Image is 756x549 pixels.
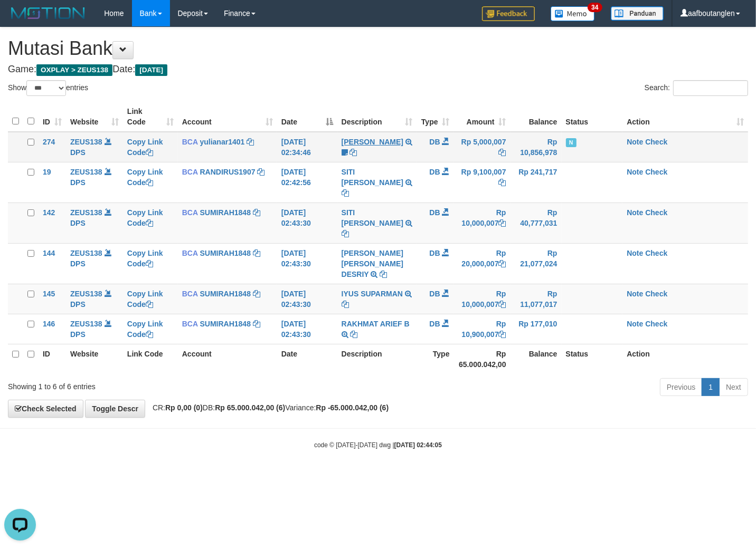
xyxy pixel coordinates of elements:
[499,219,506,227] a: Copy Rp 10,000,007 to clipboard
[4,4,36,36] button: Open LiveChat chat widget
[337,344,417,374] th: Description
[39,344,66,374] th: ID
[200,138,245,146] a: yulianar1401
[719,378,748,396] a: Next
[66,284,123,314] td: DPS
[182,168,198,176] span: BCA
[253,208,260,217] a: Copy SUMIRAH1848 to clipboard
[342,229,349,238] a: Copy SITI NURLITA SAPIT to clipboard
[645,290,667,298] a: Check
[200,290,251,298] a: SUMIRAH1848
[627,208,643,217] a: Note
[454,314,511,344] td: Rp 10,900,007
[43,290,55,298] span: 145
[351,330,358,339] a: Copy RAKHMAT ARIEF B to clipboard
[627,138,643,146] a: Note
[342,320,410,328] a: RAKHMAT ARIEF B
[394,441,442,449] strong: [DATE] 02:44:05
[200,208,251,217] a: SUMIRAH1848
[454,243,511,284] td: Rp 20,000,007
[454,203,511,243] td: Rp 10,000,007
[127,320,163,339] a: Copy Link Code
[8,64,748,75] h4: Game: Date:
[417,102,454,132] th: Type: activate to sort column ascending
[178,102,277,132] th: Account: activate to sort column ascending
[182,249,198,257] span: BCA
[277,243,337,284] td: [DATE] 02:43:30
[566,138,577,147] span: Has Note
[314,441,442,449] small: code © [DATE]-[DATE] dwg |
[43,138,55,146] span: 274
[253,320,260,328] a: Copy SUMIRAH1848 to clipboard
[342,300,349,309] a: Copy IYUS SUPARMAN to clipboard
[342,208,403,227] a: SITI [PERSON_NAME]
[454,162,511,203] td: Rp 9,100,007
[645,80,748,96] label: Search:
[70,249,102,257] a: ZEUS138
[247,138,254,146] a: Copy yulianar1401 to clipboard
[342,290,403,298] a: IYUS SUPARMAN
[511,102,562,132] th: Balance
[182,290,198,298] span: BCA
[588,3,602,12] span: 34
[66,162,123,203] td: DPS
[511,132,562,162] td: Rp 10,856,978
[43,249,55,257] span: 144
[43,320,55,328] span: 146
[417,344,454,374] th: Type
[8,400,83,418] a: Check Selected
[182,138,198,146] span: BCA
[200,249,251,257] a: SUMIRAH1848
[277,132,337,162] td: [DATE] 02:34:46
[611,6,664,21] img: panduan.png
[511,243,562,284] td: Rp 21,077,024
[380,270,387,278] a: Copy LITA AMELIA DESRIY to clipboard
[70,290,102,298] a: ZEUS138
[277,102,337,132] th: Date: activate to sort column descending
[135,64,167,76] span: [DATE]
[499,300,506,309] a: Copy Rp 10,000,007 to clipboard
[627,249,643,257] a: Note
[127,168,163,187] a: Copy Link Code
[123,102,178,132] th: Link Code: activate to sort column ascending
[66,102,123,132] th: Website: activate to sort column ascending
[511,162,562,203] td: Rp 241,717
[645,168,667,176] a: Check
[350,148,357,157] a: Copy MARWATI to clipboard
[277,344,337,374] th: Date
[70,208,102,217] a: ZEUS138
[342,138,403,146] a: [PERSON_NAME]
[8,80,88,96] label: Show entries
[429,138,440,146] span: DB
[127,290,163,309] a: Copy Link Code
[645,249,667,257] a: Check
[562,344,623,374] th: Status
[253,290,260,298] a: Copy SUMIRAH1848 to clipboard
[277,314,337,344] td: [DATE] 02:43:30
[70,168,102,176] a: ZEUS138
[178,344,277,374] th: Account
[429,320,440,328] span: DB
[622,344,748,374] th: Action
[645,320,667,328] a: Check
[26,80,66,96] select: Showentries
[182,320,198,328] span: BCA
[127,208,163,227] a: Copy Link Code
[215,403,285,412] strong: Rp 65.000.042,00 (6)
[499,259,506,268] a: Copy Rp 20,000,007 to clipboard
[627,320,643,328] a: Note
[257,168,264,176] a: Copy RANDIRUS1907 to clipboard
[253,249,260,257] a: Copy SUMIRAH1848 to clipboard
[429,249,440,257] span: DB
[499,178,506,187] a: Copy Rp 9,100,007 to clipboard
[551,6,595,21] img: Button%20Memo.svg
[429,290,440,298] span: DB
[36,64,112,76] span: OXPLAY > ZEUS138
[511,284,562,314] td: Rp 11,077,017
[70,320,102,328] a: ZEUS138
[43,168,51,176] span: 19
[8,5,88,21] img: MOTION_logo.png
[200,168,256,176] a: RANDIRUS1907
[8,38,748,59] h1: Mutasi Bank
[454,344,511,374] th: Rp 65.000.042,00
